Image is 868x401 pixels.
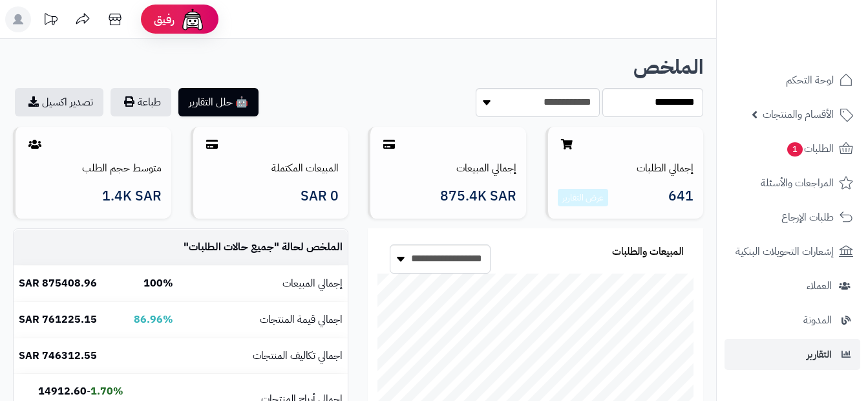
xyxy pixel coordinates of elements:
[725,305,860,336] a: المدونة
[154,12,175,27] span: رفيق
[725,339,860,370] a: التقارير
[111,88,171,116] button: طباعة
[178,88,259,116] button: 🤖 حلل التقارير
[102,189,162,204] span: 1.4K SAR
[178,266,348,301] td: إجمالي المبيعات
[301,189,339,204] span: 0 SAR
[189,239,274,255] span: جميع حالات الطلبات
[786,140,834,158] span: الطلبات
[562,191,604,204] a: عرض التقارير
[440,189,516,204] span: 875.4K SAR
[736,243,834,261] span: إشعارات التحويلات البنكية
[180,6,206,32] img: ai-face.png
[668,189,693,207] span: 641
[19,348,97,363] b: 746312.55 SAR
[90,384,123,399] b: 1.70%
[637,160,693,176] a: إجمالي الطلبات
[271,160,339,176] a: المبيعات المكتملة
[787,142,803,157] span: 1
[19,312,97,327] b: 761225.15 SAR
[134,312,173,327] b: 86.96%
[178,230,348,265] td: الملخص لحالة " "
[633,52,703,82] b: الملخص
[725,168,860,199] a: المراجعات والأسئلة
[761,174,834,192] span: المراجعات والأسئلة
[807,345,832,363] span: التقارير
[612,246,684,258] h3: المبيعات والطلبات
[19,276,97,291] b: 875408.96 SAR
[725,270,860,301] a: العملاء
[456,160,516,176] a: إجمالي المبيعات
[82,160,162,176] a: متوسط حجم الطلب
[781,208,834,226] span: طلبات الإرجاع
[178,338,348,374] td: اجمالي تكاليف المنتجات
[725,133,860,164] a: الطلبات1
[786,71,834,89] span: لوحة التحكم
[763,105,834,124] span: الأقسام والمنتجات
[143,276,173,291] b: 100%
[725,65,860,96] a: لوحة التحكم
[780,30,856,57] img: logo-2.png
[803,311,832,329] span: المدونة
[725,236,860,267] a: إشعارات التحويلات البنكية
[15,88,103,116] a: تصدير اكسيل
[178,302,348,338] td: اجمالي قيمة المنتجات
[725,202,860,233] a: طلبات الإرجاع
[34,6,67,36] a: تحديثات المنصة
[807,277,832,295] span: العملاء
